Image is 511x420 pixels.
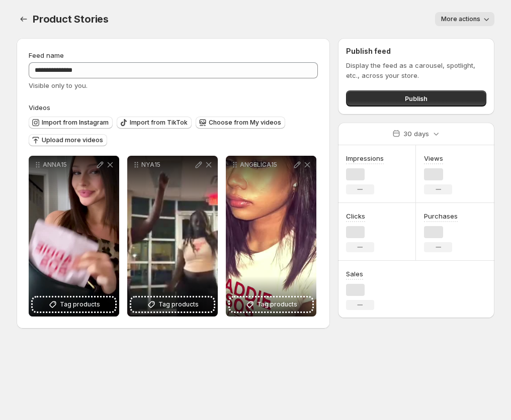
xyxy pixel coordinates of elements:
span: Videos [29,103,50,112]
h3: Purchases [424,211,458,221]
button: More actions [435,12,494,26]
p: ANGELICA15 [240,161,292,169]
h3: Impressions [346,153,384,163]
span: Upload more videos [42,136,103,144]
div: NYA15Tag products [127,156,218,317]
h3: Sales [346,269,363,279]
button: Tag products [33,297,115,311]
button: Choose from My videos [196,117,285,129]
p: Display the feed as a carousel, spotlight, etc., across your store. [346,60,486,80]
span: Choose from My videos [209,119,281,127]
span: Tag products [60,299,100,309]
span: Product Stories [33,13,109,25]
h3: Views [424,153,443,163]
h3: Clicks [346,211,365,221]
h2: Publish feed [346,46,486,56]
p: 30 days [403,129,429,139]
span: Import from Instagram [42,119,109,127]
button: Tag products [230,297,312,311]
button: Upload more videos [29,134,107,146]
p: NYA15 [141,161,194,169]
span: Publish [405,93,428,103]
span: Visible only to you. [29,81,88,89]
span: More actions [441,15,480,23]
div: ANGELICA15Tag products [226,156,316,317]
div: ANNA15Tag products [29,156,119,317]
p: ANNA15 [43,161,95,169]
span: Import from TikTok [130,119,188,127]
button: Tag products [131,297,214,311]
span: Feed name [29,51,64,59]
button: Settings [17,12,31,26]
span: Tag products [158,299,199,309]
span: Tag products [257,299,297,309]
button: Import from Instagram [29,117,113,129]
button: Import from TikTok [117,117,192,129]
button: Publish [346,90,486,107]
